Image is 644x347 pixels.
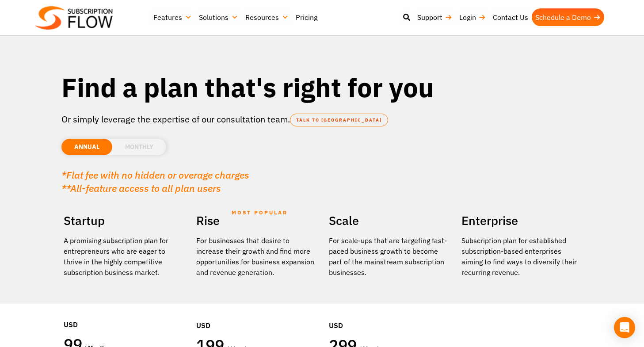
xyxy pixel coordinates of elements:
[196,294,316,335] div: USD
[329,235,448,278] div: For scale-ups that are targeting fast-paced business growth to become part of the mainstream subs...
[614,317,635,338] div: Open Intercom Messenger
[61,71,583,104] h1: Find a plan that's right for you
[414,8,456,26] a: Support
[61,182,221,194] em: **All-feature access to all plan users
[150,8,195,26] a: Features
[489,8,532,26] a: Contact Us
[456,8,489,26] a: Login
[196,235,316,278] div: For businesses that desire to increase their growth and find more opportunities for business expa...
[61,168,249,181] em: *Flat fee with no hidden or overage charges
[196,210,316,231] h2: Rise
[64,210,183,231] h2: Startup
[461,210,581,231] h2: Enterprise
[292,8,321,26] a: Pricing
[329,294,448,335] div: USD
[461,235,581,278] p: Subscription plan for established subscription-based enterprises aiming to find ways to diversify...
[35,6,113,30] img: Subscriptionflow
[329,210,448,231] h2: Scale
[64,235,183,278] p: A promising subscription plan for entrepreneurs who are eager to thrive in the highly competitive...
[61,139,112,155] li: ANNUAL
[290,114,388,126] a: TALK TO [GEOGRAPHIC_DATA]
[232,202,288,223] span: MOST POPULAR
[195,8,242,26] a: Solutions
[242,8,292,26] a: Resources
[532,8,604,26] a: Schedule a Demo
[61,113,583,126] p: Or simply leverage the expertise of our consultation team.
[64,293,183,334] div: USD
[112,139,166,155] li: MONTHLY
